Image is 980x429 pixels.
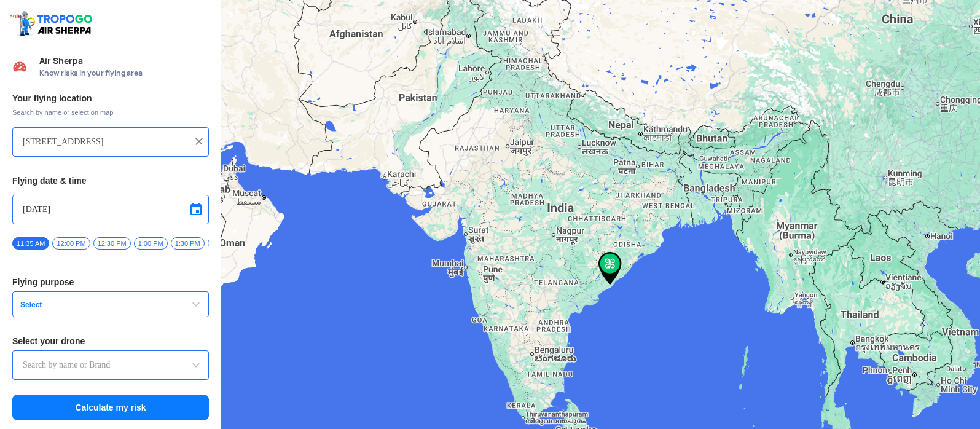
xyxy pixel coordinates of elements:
span: 1:00 PM [134,237,168,250]
span: Air Sherpa [39,56,209,66]
span: 2:00 PM [208,237,241,250]
span: 12:00 PM [52,237,90,250]
span: Know risks in your flying area [39,68,209,78]
button: Select [12,291,209,317]
img: ic_close.png [193,135,205,148]
span: 12:30 PM [93,237,131,250]
input: Select Date [23,202,198,217]
h3: Flying purpose [12,278,209,286]
h3: Your flying location [12,94,209,103]
span: 11:35 AM [12,237,49,250]
span: 1:30 PM [171,237,205,250]
img: ic_tgdronemaps.svg [9,9,96,37]
span: Search by name or select on map [12,108,209,117]
input: Search by name or Brand [23,358,198,372]
h3: Select your drone [12,337,209,345]
input: Search your flying location [23,135,189,149]
img: Risk Scores [12,59,27,74]
button: Calculate my risk [12,395,209,420]
h3: Flying date & time [12,176,209,185]
span: Select [15,300,169,310]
